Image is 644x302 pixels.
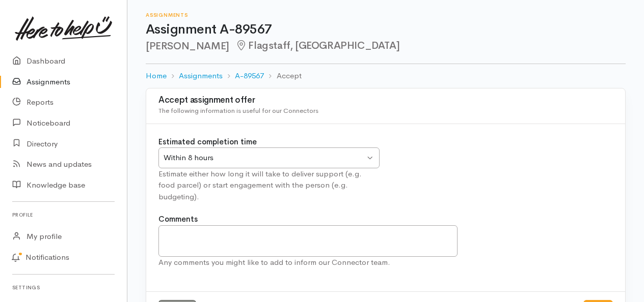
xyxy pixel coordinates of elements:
h6: Assignments [146,12,626,18]
a: Home [146,70,167,82]
h1: Assignment A-89567 [146,22,626,37]
nav: breadcrumb [146,64,626,88]
h2: [PERSON_NAME] [146,40,626,52]
span: Flagstaff, [GEOGRAPHIC_DATA] [235,39,399,52]
div: Estimate either how long it will take to deliver support (e.g. food parcel) or start engagement w... [158,168,380,203]
div: Within 8 hours [164,152,365,164]
a: Assignments [179,70,223,82]
span: The following information is useful for our Connectors [158,106,318,115]
label: Estimated completion time [158,136,257,148]
a: A-89567 [235,70,264,82]
h6: Profile [12,208,115,222]
div: Any comments you might like to add to inform our Connector team. [158,257,458,268]
li: Accept [264,70,301,82]
h6: Settings [12,281,115,294]
label: Comments [158,214,198,225]
h3: Accept assignment offer [158,96,613,105]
